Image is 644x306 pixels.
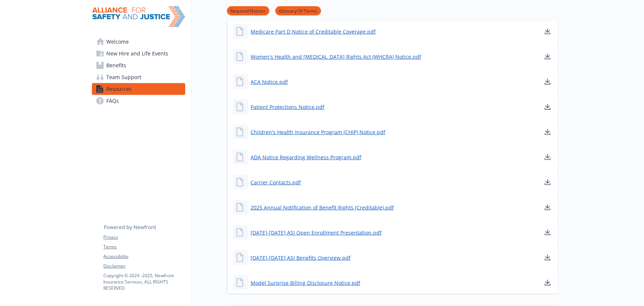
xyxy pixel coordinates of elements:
[227,7,269,14] a: Required Notices
[92,95,185,107] a: FAQs
[104,244,185,250] a: Terms
[251,229,382,237] a: [DATE]-[DATE] ASJ Open Enrollment Presentation.pdf
[543,52,552,61] a: download document
[92,83,185,95] a: Resources
[107,83,132,95] span: Resources
[107,48,169,59] span: New Hire and Life Events
[251,204,394,211] a: 2025 Annual Notification of Benefit Rights (Creditable).pdf
[92,59,185,71] a: Benefits
[543,228,552,237] a: download document
[251,279,361,287] a: Model Surprise Billing Disclosure Notice.pdf
[251,178,301,186] a: Carrier Contacts.pdf
[92,36,185,48] a: Welcome
[92,71,185,83] a: Team Support
[104,234,185,241] a: Privacy
[251,153,362,161] a: ADA Notice Regarding Wellness Program.pdf
[107,59,127,71] span: Benefits
[543,127,552,136] a: download document
[275,7,321,14] a: Glossary Of Terms
[543,203,552,212] a: download document
[543,178,552,187] a: download document
[251,103,325,111] a: Patient Protections Notice.pdf
[107,36,129,48] span: Welcome
[107,95,119,107] span: FAQs
[104,263,185,269] a: Disclaimer
[543,153,552,161] a: download document
[251,254,351,262] a: [DATE]-[DATE] ASJ Benefits Overview.pdf
[543,27,552,36] a: download document
[251,78,288,86] a: ACA Notice.pdf
[543,102,552,111] a: download document
[543,278,552,287] a: download document
[92,48,185,59] a: New Hire and Life Events
[104,272,185,291] p: Copyright © 2024 - 2025 , Newfront Insurance Services, ALL RIGHTS RESERVED
[251,28,376,35] a: Medicare Part D Notice of Creditable Coverage.pdf
[104,253,185,260] a: Accessibility
[251,128,386,136] a: Children's Health Insurance Program (CHIP) Notice.pdf
[543,253,552,262] a: download document
[107,71,142,83] span: Team Support
[543,77,552,86] a: download document
[251,53,421,61] a: Women's Health and [MEDICAL_DATA] Rights Act (WHCRA) Notice.pdf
